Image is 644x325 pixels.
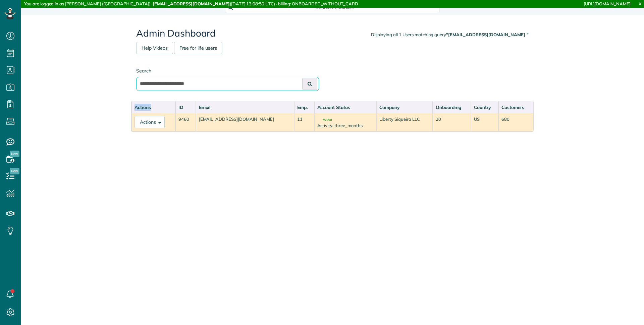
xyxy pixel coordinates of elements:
label: Search [136,67,319,74]
span: New [10,168,19,174]
td: US [471,113,498,131]
a: Help Videos [136,42,173,54]
span: Active [317,118,332,121]
div: Email [199,104,291,111]
button: Actions [135,116,165,128]
div: ID [178,104,193,111]
a: Free for life users [174,42,222,54]
strong: "[EMAIL_ADDRESS][DOMAIN_NAME] " [446,32,529,37]
strong: [EMAIL_ADDRESS][DOMAIN_NAME] [153,1,230,6]
td: 9460 [175,113,196,131]
div: Country [474,104,495,111]
td: 11 [294,113,314,131]
div: Activity: three_months [317,122,374,129]
h2: Admin Dashboard [136,28,529,39]
td: 20 [433,113,471,131]
td: Liberty Siqueira LLC [376,113,433,131]
div: Displaying all 1 Users matching query [371,32,529,38]
a: [URL][DOMAIN_NAME] [584,1,631,6]
div: Onboarding [436,104,468,111]
div: Actions [135,104,172,111]
div: Account Status [317,104,374,111]
td: [EMAIL_ADDRESS][DOMAIN_NAME] [196,113,294,131]
div: Customers [501,104,530,111]
span: New [10,151,19,157]
div: Company [379,104,430,111]
td: 680 [498,113,533,131]
div: Emp. [297,104,311,111]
